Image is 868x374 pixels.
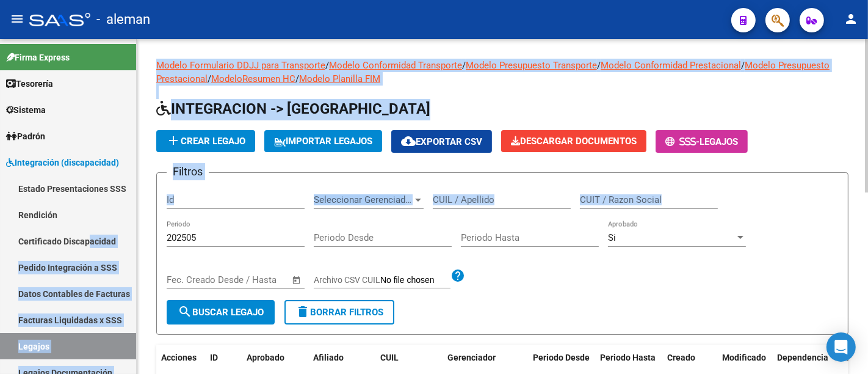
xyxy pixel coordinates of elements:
[314,275,380,285] span: Archivo CSV CUIL
[329,60,462,71] a: Modelo Conformidad Transporte
[314,194,413,205] span: Seleccionar Gerenciador
[290,273,304,287] button: Open calendar
[665,136,700,147] span: -
[166,133,181,148] mat-icon: add
[6,103,46,117] span: Sistema
[401,134,416,148] mat-icon: cloud_download
[167,300,275,324] button: Buscar Legajo
[178,307,264,318] span: Buscar Legajo
[156,60,325,71] a: Modelo Formulario DDJJ para Transporte
[161,353,197,362] span: Acciones
[178,304,192,319] mat-icon: search
[166,136,245,147] span: Crear Legajo
[96,6,150,33] span: - aleman
[656,130,748,153] button: -Legajos
[274,136,372,147] span: IMPORTAR LEGAJOS
[264,130,382,152] button: IMPORTAR LEGAJOS
[211,73,295,84] a: ModeloResumen HC
[777,353,828,362] span: Dependencia
[700,136,738,147] span: Legajos
[511,136,637,147] span: Descargar Documentos
[608,232,616,243] span: Si
[450,268,465,283] mat-icon: help
[380,353,399,362] span: CUIL
[284,300,394,324] button: Borrar Filtros
[299,73,380,84] a: Modelo Planilla FIM
[380,275,450,286] input: Archivo CSV CUIL
[722,353,766,362] span: Modificado
[401,136,482,147] span: Exportar CSV
[167,274,206,285] input: Start date
[667,353,695,362] span: Creado
[210,353,218,362] span: ID
[391,130,492,153] button: Exportar CSV
[826,332,856,362] div: Open Intercom Messenger
[295,307,383,318] span: Borrar Filtros
[601,60,741,71] a: Modelo Conformidad Prestacional
[217,274,277,285] input: End date
[313,353,344,362] span: Afiliado
[533,353,590,362] span: Periodo Desde
[167,163,209,180] h3: Filtros
[447,353,496,362] span: Gerenciador
[501,130,646,152] button: Descargar Documentos
[10,12,24,26] mat-icon: menu
[6,156,119,169] span: Integración (discapacidad)
[156,100,430,117] span: INTEGRACION -> [GEOGRAPHIC_DATA]
[247,353,284,362] span: Aprobado
[6,130,45,143] span: Padrón
[156,130,255,152] button: Crear Legajo
[844,12,858,26] mat-icon: person
[295,304,310,319] mat-icon: delete
[600,353,656,362] span: Periodo Hasta
[6,77,53,90] span: Tesorería
[466,60,597,71] a: Modelo Presupuesto Transporte
[6,51,70,64] span: Firma Express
